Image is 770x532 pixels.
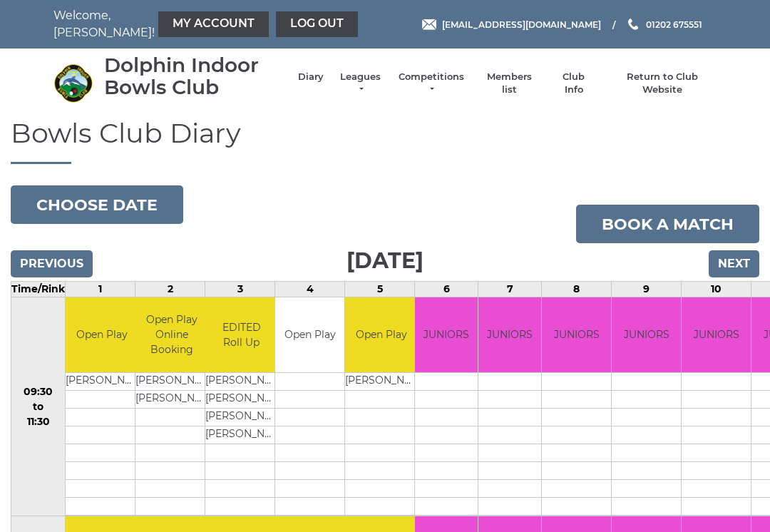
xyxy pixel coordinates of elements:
[479,71,538,96] a: Members list
[542,282,612,297] td: 8
[135,282,205,297] td: 2
[298,71,324,83] a: Diary
[11,250,93,277] input: Previous
[345,282,415,297] td: 5
[646,19,702,29] span: 01202 675551
[345,297,417,372] td: Open Play
[11,282,66,297] td: Time/Rink
[397,71,466,96] a: Competitions
[338,71,383,96] a: Leagues
[442,19,601,29] span: [EMAIL_ADDRESS][DOMAIN_NAME]
[66,297,138,372] td: Open Play
[205,282,275,297] td: 3
[628,19,638,30] img: Phone us
[542,297,611,372] td: JUNIORS
[612,282,682,297] td: 9
[275,297,344,372] td: Open Play
[66,372,138,390] td: [PERSON_NAME]
[415,282,478,297] td: 6
[612,297,681,372] td: JUNIORS
[205,408,277,426] td: [PERSON_NAME]
[276,11,358,37] a: Log out
[135,390,207,408] td: [PERSON_NAME]
[11,297,66,516] td: 09:30 to 11:30
[478,297,541,372] td: JUNIORS
[205,390,277,408] td: [PERSON_NAME]
[576,205,759,243] a: Book a match
[205,426,277,444] td: [PERSON_NAME]
[53,63,93,103] img: Dolphin Indoor Bowls Club
[205,297,277,372] td: EDITED Roll Up
[682,282,751,297] td: 10
[11,118,759,165] h1: Bowls Club Diary
[158,11,269,37] a: My Account
[53,7,317,41] nav: Welcome, [PERSON_NAME]!
[205,372,277,390] td: [PERSON_NAME]
[104,54,284,98] div: Dolphin Indoor Bowls Club
[66,282,135,297] td: 1
[553,71,595,96] a: Club Info
[345,372,417,390] td: [PERSON_NAME]
[11,185,183,224] button: Choose date
[415,297,478,372] td: JUNIORS
[609,71,717,96] a: Return to Club Website
[135,297,207,372] td: Open Play Online Booking
[422,19,436,30] img: Email
[626,18,702,31] a: Phone us 01202 675551
[709,250,759,277] input: Next
[275,282,345,297] td: 4
[682,297,751,372] td: JUNIORS
[422,18,601,31] a: Email [EMAIL_ADDRESS][DOMAIN_NAME]
[478,282,542,297] td: 7
[135,372,207,390] td: [PERSON_NAME]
